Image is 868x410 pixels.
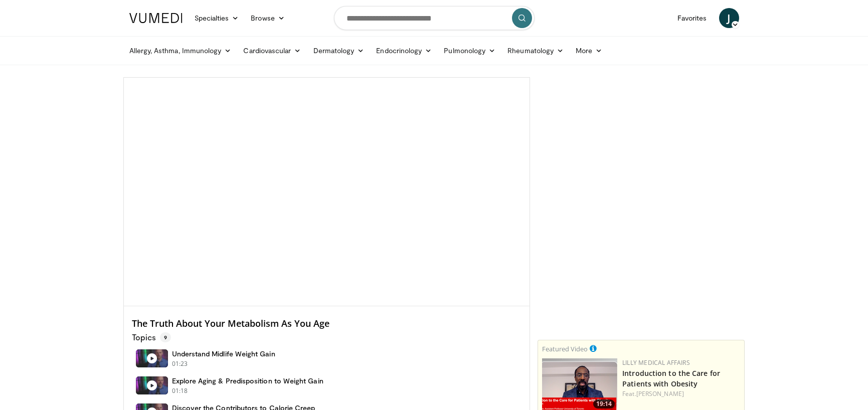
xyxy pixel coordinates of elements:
a: More [570,41,608,61]
a: Cardiovascular [237,41,307,61]
a: Dermatology [307,41,371,61]
p: 01:23 [172,359,188,368]
a: Specialties [189,8,245,28]
iframe: Advertisement [566,209,717,334]
p: Topics [132,332,171,342]
iframe: Advertisement [566,77,717,202]
h4: The Truth About Your Metabolism As You Age [132,318,522,329]
img: VuMedi Logo [129,13,183,23]
a: Introduction to the Care for Patients with Obesity [622,368,720,388]
a: Allergy, Asthma, Immunology [123,41,238,61]
a: [PERSON_NAME] [636,389,684,398]
a: Rheumatology [501,41,570,61]
a: Endocrinology [370,41,438,61]
h4: Explore Aging & Predisposition to Weight Gain [172,376,323,385]
a: J [719,8,739,28]
p: 01:18 [172,386,188,395]
a: Browse [245,8,291,28]
a: Favorites [671,8,713,28]
div: Feat. [622,389,740,398]
span: 9 [160,332,171,342]
span: 19:14 [593,399,615,408]
a: Lilly Medical Affairs [622,358,690,367]
input: Search topics, interventions [334,6,535,30]
small: Featured Video [542,344,588,353]
video-js: Video Player [124,78,530,306]
a: Pulmonology [438,41,501,61]
h4: Understand Midlife Weight Gain [172,349,275,358]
